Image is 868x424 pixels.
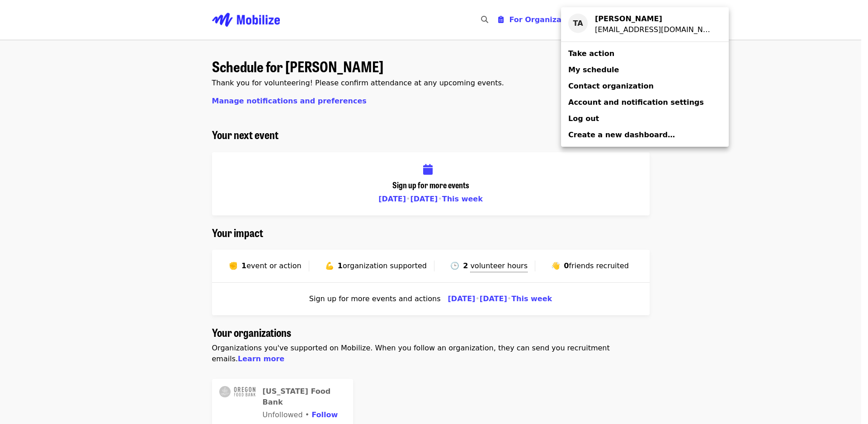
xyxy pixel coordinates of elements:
[568,98,704,107] span: Account and notification settings
[561,11,729,38] a: TA[PERSON_NAME][EMAIL_ADDRESS][DOMAIN_NAME]
[561,111,729,127] a: Log out
[595,24,714,35] div: adrianrtate3@gmail.com
[568,14,588,33] div: TA
[561,46,729,62] a: Take action
[568,49,614,58] span: Take action
[561,127,729,143] a: Create a new dashboard…
[561,78,729,94] a: Contact organization
[568,130,675,139] span: Create a new dashboard…
[568,114,599,123] span: Log out
[595,14,662,23] strong: [PERSON_NAME]
[561,94,729,111] a: Account and notification settings
[561,62,729,78] a: My schedule
[595,14,714,24] div: tate adrian
[568,82,654,90] span: Contact organization
[568,65,619,74] span: My schedule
